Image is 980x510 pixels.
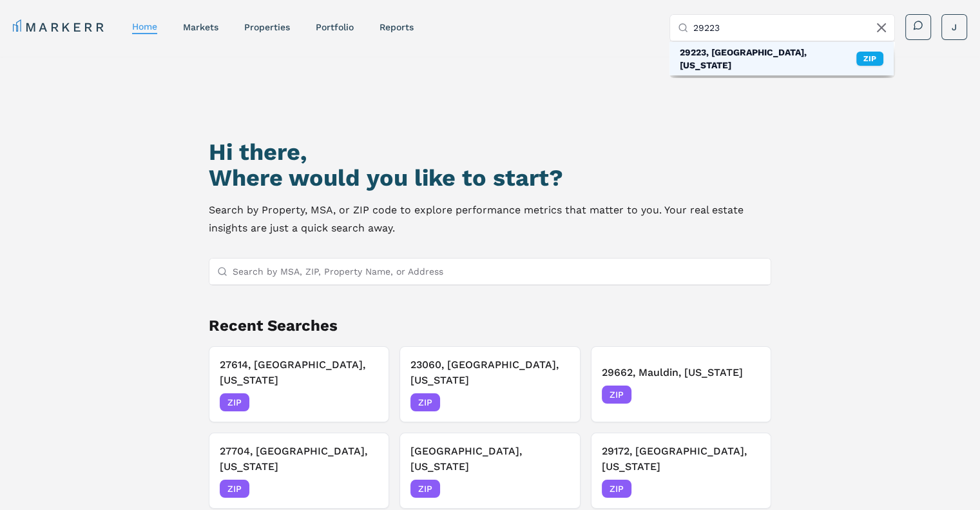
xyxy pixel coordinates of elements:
[410,444,569,475] h3: [GEOGRAPHIC_DATA], [US_STATE]
[316,22,354,32] a: Portfolio
[209,315,771,336] h2: Recent Searches
[731,388,760,401] span: [DATE]
[693,15,887,41] input: Search by MSA, ZIP, Property Name, or Address
[410,357,569,388] h3: 23060, [GEOGRAPHIC_DATA], [US_STATE]
[541,482,570,495] span: [DATE]
[591,346,771,422] button: 29662, Mauldin, [US_STATE]ZIP[DATE]
[669,42,894,75] div: Suggestions
[731,482,760,495] span: [DATE]
[680,46,856,72] div: 29223, [GEOGRAPHIC_DATA], [US_STATE]
[952,21,957,34] span: J
[209,139,771,165] h1: Hi there,
[349,482,378,495] span: [DATE]
[209,346,389,422] button: 27614, [GEOGRAPHIC_DATA], [US_STATE]ZIP[DATE]
[183,22,218,32] a: markets
[941,14,967,40] button: J
[602,365,760,380] h3: 29662, Mauldin, [US_STATE]
[602,480,631,498] span: ZIP
[410,393,440,411] span: ZIP
[13,18,106,36] a: MARKERR
[132,21,157,32] a: home
[349,396,378,409] span: [DATE]
[209,433,389,509] button: 27704, [GEOGRAPHIC_DATA], [US_STATE]ZIP[DATE]
[209,201,771,237] p: Search by Property, MSA, or ZIP code to explore performance metrics that matter to you. Your real...
[541,396,570,409] span: [DATE]
[244,22,290,32] a: properties
[233,259,763,284] input: Search by MSA, ZIP, Property Name, or Address
[220,393,249,411] span: ZIP
[399,346,580,422] button: 23060, [GEOGRAPHIC_DATA], [US_STATE]ZIP[DATE]
[669,42,894,75] div: ZIP: 29223, Columbia, South Carolina
[399,433,580,509] button: [GEOGRAPHIC_DATA], [US_STATE]ZIP[DATE]
[602,386,631,404] span: ZIP
[602,444,760,475] h3: 29172, [GEOGRAPHIC_DATA], [US_STATE]
[220,357,378,388] h3: 27614, [GEOGRAPHIC_DATA], [US_STATE]
[209,165,771,191] h2: Where would you like to start?
[856,52,883,66] div: ZIP
[220,444,378,475] h3: 27704, [GEOGRAPHIC_DATA], [US_STATE]
[220,480,249,498] span: ZIP
[380,22,414,32] a: reports
[591,433,771,509] button: 29172, [GEOGRAPHIC_DATA], [US_STATE]ZIP[DATE]
[410,480,440,498] span: ZIP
